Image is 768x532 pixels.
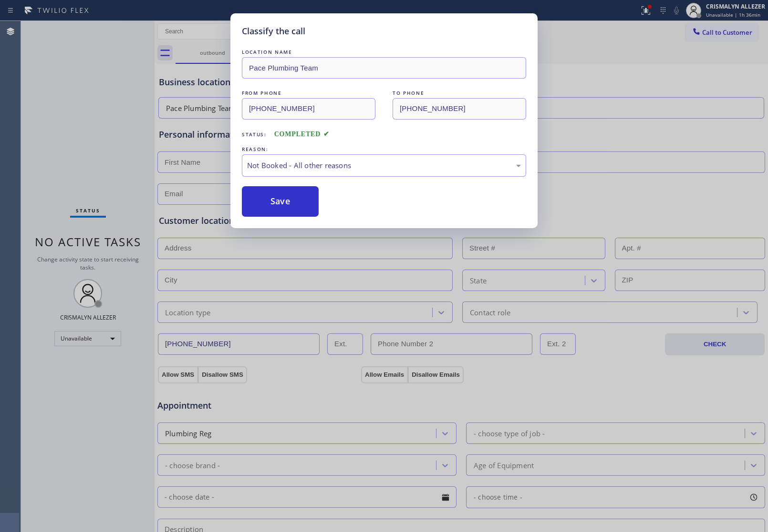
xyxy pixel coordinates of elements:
[242,144,526,154] div: REASON:
[242,186,319,217] button: Save
[242,88,375,98] div: FROM PHONE
[242,25,305,38] h5: Classify the call
[247,160,521,171] div: Not Booked - All other reasons
[242,98,375,120] input: From phone
[393,88,526,98] div: TO PHONE
[242,131,267,138] span: Status:
[274,130,330,138] span: COMPLETED
[242,47,526,57] div: LOCATION NAME
[393,98,526,120] input: To phone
